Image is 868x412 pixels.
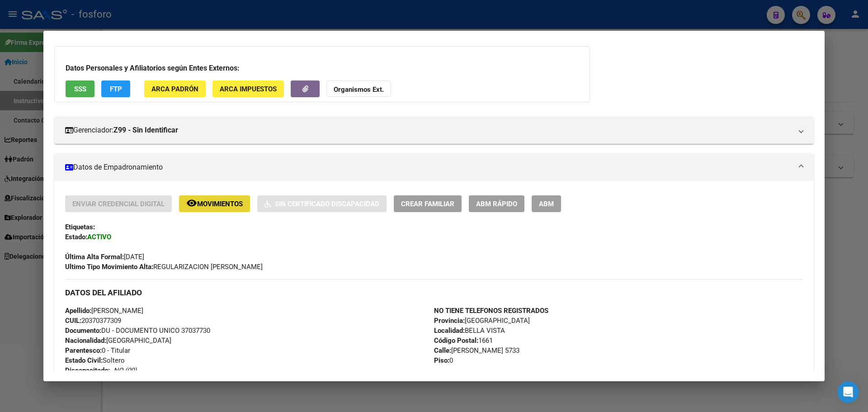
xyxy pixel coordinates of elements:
[65,366,110,374] strong: Discapacitado:
[65,307,91,315] strong: Apellido:
[434,327,505,335] span: BELLA VISTA
[212,81,284,97] button: ARCA Impuestos
[65,327,101,335] strong: Documento:
[434,317,465,325] strong: Provincia:
[65,336,106,345] strong: Nacionalidad:
[434,356,449,365] strong: Piso:
[65,195,172,212] button: Enviar Credencial Digital
[65,356,103,365] strong: Estado Civil:
[434,336,493,345] span: 1661
[66,63,579,74] h3: Datos Personales y Afiliatorios según Entes Externos:
[401,200,454,208] span: Crear Familiar
[469,195,524,212] button: ABM Rápido
[110,85,122,93] span: FTP
[220,85,277,93] span: ARCA Impuestos
[326,81,391,97] button: Organismos Ext.
[101,81,130,97] button: FTP
[65,346,130,355] span: 0 - Titular
[65,336,171,345] span: [GEOGRAPHIC_DATA]
[65,233,87,241] strong: Estado:
[65,162,792,173] mat-panel-title: Datos de Empadronamiento
[197,200,243,208] span: Movimientos
[87,233,111,241] strong: ACTIVO
[275,200,379,208] span: Sin Certificado Discapacidad
[65,253,124,261] strong: Última Alta Formal:
[65,327,210,335] span: DU - DOCUMENTO UNICO 37037730
[144,81,206,97] button: ARCA Padrón
[476,200,517,208] span: ABM Rápido
[186,198,197,208] mat-icon: remove_red_eye
[65,317,121,325] span: 20370377309
[434,346,519,355] span: [PERSON_NAME] 5733
[65,253,144,261] span: [DATE]
[65,263,263,271] span: REGULARIZACION [PERSON_NAME]
[434,307,548,315] strong: NO TIENE TELEFONOS REGISTRADOS
[74,85,86,93] span: SSS
[72,200,165,208] span: Enviar Credencial Digital
[151,85,198,93] span: ARCA Padrón
[65,317,81,325] strong: CUIL:
[54,154,814,181] mat-expansion-panel-header: Datos de Empadronamiento
[434,356,453,365] span: 0
[532,195,561,212] button: ABM
[65,263,153,271] strong: Ultimo Tipo Movimiento Alta:
[65,125,792,136] mat-panel-title: Gerenciador:
[434,346,451,355] strong: Calle:
[334,85,384,94] strong: Organismos Ext.
[54,117,814,144] mat-expansion-panel-header: Gerenciador:Z99 - Sin Identificar
[66,81,94,97] button: SSS
[434,327,465,335] strong: Localidad:
[394,195,462,212] button: Crear Familiar
[434,317,530,325] span: [GEOGRAPHIC_DATA]
[539,200,554,208] span: ABM
[257,195,387,212] button: Sin Certificado Discapacidad
[837,381,859,403] iframe: Intercom live chat
[113,366,137,374] i: NO (00)
[65,346,102,355] strong: Parentesco:
[65,223,95,231] strong: Etiquetas:
[65,307,143,315] span: [PERSON_NAME]
[65,288,803,298] h3: DATOS DEL AFILIADO
[179,195,250,212] button: Movimientos
[113,125,178,136] strong: Z99 - Sin Identificar
[434,336,478,345] strong: Código Postal:
[65,356,125,365] span: Soltero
